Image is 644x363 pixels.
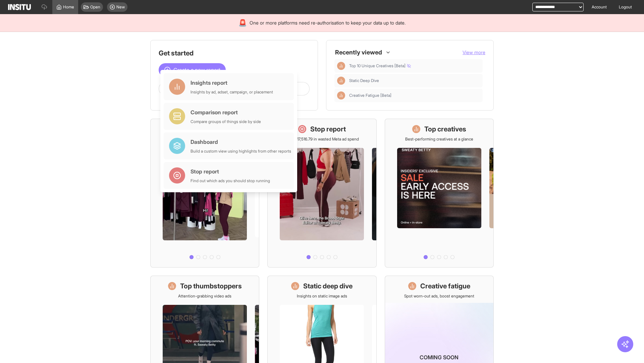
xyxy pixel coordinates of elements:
h1: Get started [159,48,310,58]
span: Home [63,4,74,10]
div: Insights [337,77,345,85]
h1: Top creatives [424,124,466,134]
span: Top 10 Unique Creatives [Beta] [349,63,411,69]
div: Find out which ads you should stop running [191,178,270,184]
span: New [116,4,125,10]
div: Insights [337,62,345,70]
span: Creative Fatigue [Beta] [349,93,480,98]
div: Insights by ad, adset, campaign, or placement [191,89,273,95]
span: Creative Fatigue [Beta] [349,93,391,98]
p: Best-performing creatives at a glance [405,136,473,142]
button: Create a new report [159,63,226,77]
a: Stop reportSave £17,516.79 in wasted Meta ad spend [267,119,376,268]
span: Top 10 Unique Creatives [Beta] [349,63,480,69]
p: Save £17,516.79 in wasted Meta ad spend [285,136,359,142]
a: What's live nowSee all active ads instantly [150,119,259,268]
div: Compare groups of things side by side [191,119,261,124]
h1: Stop report [310,124,346,134]
span: One or more platforms need re-authorisation to keep your data up to date. [250,19,406,26]
span: Static Deep Dive [349,78,379,83]
span: View more [463,49,485,55]
div: 🚨 [238,18,247,28]
div: Insights report [191,79,273,87]
h1: Top thumbstoppers [180,281,242,291]
h1: Static deep dive [303,281,353,291]
span: Create a new report [173,66,220,74]
span: Static Deep Dive [349,78,480,83]
p: Insights on static image ads [297,293,347,299]
div: Insights [337,91,345,99]
button: View more [463,49,485,56]
p: Attention-grabbing video ads [178,293,231,299]
div: Stop report [191,167,270,175]
div: Build a custom view using highlights from other reports [191,149,291,154]
a: Top creativesBest-performing creatives at a glance [385,119,494,268]
span: Open [90,4,100,10]
div: Comparison report [191,108,261,116]
div: Dashboard [191,138,291,146]
img: Logo [8,4,31,10]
